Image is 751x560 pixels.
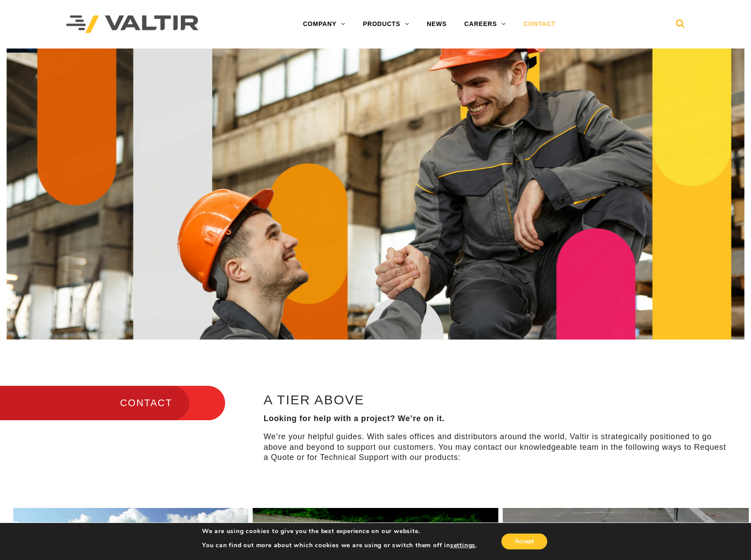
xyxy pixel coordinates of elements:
[264,432,727,463] p: We’re your helpful guides. With sales offices and distributors around the world, Valtir is strate...
[450,541,475,549] button: settings
[264,414,445,423] strong: Looking for help with a project? We’re on it.
[418,15,456,33] a: NEWS
[202,541,477,549] p: You can find out more about which cookies we are using or switch them off in .
[294,15,354,33] a: COMPANY
[7,49,744,340] img: Contact_1
[515,15,564,33] a: CONTACT
[456,15,515,33] a: CAREERS
[264,392,727,407] h2: A TIER ABOVE
[66,15,198,34] img: Valtir
[202,527,477,535] p: We are using cookies to give you the best experience on our website.
[501,534,547,549] button: Accept
[354,15,418,33] a: PRODUCTS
